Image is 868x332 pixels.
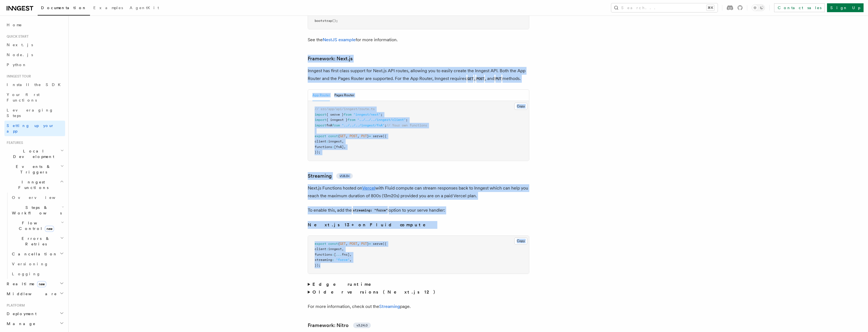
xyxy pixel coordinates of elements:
a: Python [4,60,65,70]
span: Realtime [4,281,46,287]
span: inngest [328,247,342,251]
strong: Edge runtime [312,282,379,287]
span: , [342,139,344,143]
p: Inngest has first class support for Next.js API routes, allowing you to easily create the Inngest... [308,67,529,83]
span: Logging [12,272,41,276]
p: To enable this, add the option to your serve handler: [308,206,529,214]
span: import [315,113,326,116]
a: Logging [10,269,65,279]
span: client [315,247,326,251]
a: Framework: Next.js [308,55,353,63]
span: Platform [4,303,25,308]
span: "inngest/next" [353,113,381,116]
span: Cancellation [10,251,58,257]
span: client [315,139,326,143]
span: GET [340,134,346,138]
span: , [357,134,359,138]
kbd: ⌘K [707,5,714,11]
span: : [332,258,334,262]
button: Inngest Functions [4,177,65,193]
span: "force" [336,258,350,262]
button: Middleware [4,289,65,299]
span: v1.8.0+ [340,174,350,178]
span: } [367,242,369,246]
span: new [45,226,54,232]
a: Overview [10,193,65,203]
span: : [332,253,334,256]
button: Realtimenew [4,279,65,289]
span: POST [350,242,357,246]
span: functions [315,253,332,256]
span: Overview [12,195,69,200]
code: GET [466,77,474,81]
span: Steps & Workflows [10,205,62,216]
span: PUT [361,242,367,246]
span: serve [373,134,382,138]
div: Inngest Functions [4,193,65,279]
a: Framework: Nitrov3.24.0 [308,321,371,329]
span: from [348,118,355,122]
span: , [346,134,348,138]
span: import [315,118,326,122]
span: : [326,139,328,143]
a: Contact sales [774,3,825,12]
span: new [37,281,46,287]
button: Events & Triggers [4,162,65,177]
span: export [315,242,326,246]
span: Errors & Retries [10,236,60,247]
span: = [369,134,371,138]
a: Home [4,20,65,30]
span: POST [350,134,357,138]
span: , [346,242,348,246]
span: ({ [382,134,386,138]
span: fnA [326,123,332,127]
a: Versioning [10,259,65,269]
span: GET [340,242,346,246]
span: streaming [315,258,332,262]
button: Flow Controlnew [10,218,65,234]
span: { inngest } [326,118,348,122]
span: , [350,258,351,262]
span: Manage [4,321,36,326]
span: : [332,145,334,149]
span: (); [332,19,338,23]
span: Features [4,141,23,145]
span: Versioning [12,262,48,266]
span: serve [373,242,382,246]
span: Node.js [7,53,33,57]
span: AgentKit [130,6,159,10]
span: Flow Control [10,220,61,231]
a: NestJS example [323,37,356,42]
code: streaming: "force" [352,208,389,213]
button: Errors & Retries [10,234,65,249]
span: Examples [93,6,123,10]
span: Deployment [4,311,37,317]
span: ({ [382,242,386,246]
p: See the for more information. [308,36,529,44]
a: Install the SDK [4,80,65,90]
span: Leveraging Steps [7,108,53,118]
span: "../../../inngest/client" [357,118,406,122]
span: ; [406,118,408,122]
span: import [315,123,326,127]
span: Quick start [4,34,29,39]
a: Node.js [4,50,65,60]
a: Setting up your app [4,121,65,136]
a: Documentation [38,2,90,15]
span: , [342,247,344,251]
a: Next.js [4,40,65,50]
span: // Your own functions [386,123,427,127]
span: }); [315,150,320,154]
button: Deployment [4,309,65,319]
summary: Edge runtime [308,281,529,288]
button: Pages Router [334,90,354,101]
span: { [338,242,340,246]
a: AgentKit [126,2,162,15]
button: Manage [4,319,65,329]
button: Toggle dark mode [752,4,765,11]
summary: Older versions (Next.js 12) [308,288,529,296]
span: { serve } [326,113,344,116]
span: export [315,134,326,138]
span: inngest [328,139,342,143]
button: Steps & Workflows [10,203,65,218]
